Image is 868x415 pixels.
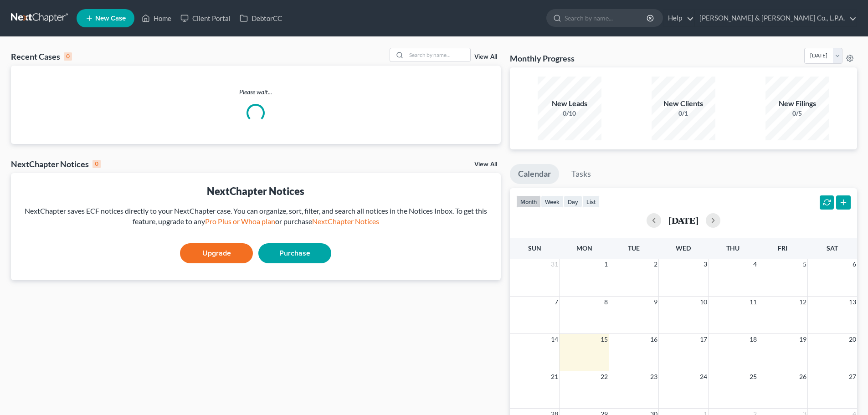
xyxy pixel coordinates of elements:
span: 14 [550,334,559,345]
button: list [582,195,600,208]
span: Sun [528,244,541,252]
div: New Leads [538,98,601,109]
span: 16 [649,334,658,345]
span: 20 [848,334,857,345]
a: Upgrade [180,243,253,263]
a: View All [474,161,497,168]
div: NextChapter Notices [11,159,101,169]
span: 5 [802,259,807,270]
span: 21 [550,371,559,382]
span: New Case [95,15,126,22]
input: Search by name... [406,48,470,61]
input: Search by name... [565,10,648,26]
span: 26 [798,371,807,382]
span: Mon [576,244,592,252]
div: 0/10 [538,109,601,118]
a: [PERSON_NAME] & [PERSON_NAME] Co., L.P.A. [695,10,857,26]
span: 1 [603,259,609,270]
div: New Filings [765,98,829,109]
h3: Monthly Progress [510,53,575,64]
p: Please wait... [11,87,501,97]
a: Purchase [258,243,331,263]
span: 6 [852,259,857,270]
div: NextChapter Notices [18,184,493,198]
span: 24 [699,371,708,382]
span: 4 [752,259,758,270]
span: 3 [703,259,708,270]
span: 25 [749,371,758,382]
div: New Clients [652,98,715,109]
div: 0 [64,52,72,61]
span: 10 [699,297,708,307]
h2: [DATE] [668,215,699,225]
span: 12 [798,297,807,307]
span: 19 [798,334,807,345]
a: Home [137,10,176,26]
button: month [516,195,541,208]
span: 27 [848,371,857,382]
a: Pro Plus or Whoa plan [205,217,275,225]
div: NextChapter saves ECF notices directly to your NextChapter case. You can organize, sort, filter, ... [18,206,493,227]
span: 18 [749,334,758,345]
span: Fri [778,244,787,252]
button: day [564,195,582,208]
a: DebtorCC [235,10,287,26]
a: NextChapter Notices [312,217,379,225]
span: Thu [726,244,740,252]
span: 11 [749,297,758,307]
a: View All [474,54,497,60]
span: Wed [676,244,691,252]
span: Tue [628,244,640,252]
span: 23 [649,371,658,382]
a: Help [663,10,694,26]
span: 8 [603,297,609,307]
span: 13 [848,297,857,307]
span: 17 [699,334,708,345]
div: 0/1 [652,109,715,118]
a: Tasks [563,164,599,184]
span: 31 [550,259,559,270]
span: 9 [653,297,658,307]
a: Client Portal [176,10,235,26]
span: 22 [600,371,609,382]
div: Recent Cases [11,51,72,62]
span: 7 [554,297,559,307]
button: week [541,195,564,208]
div: 0 [92,160,101,168]
div: 0/5 [765,109,829,118]
a: Calendar [510,164,559,184]
span: Sat [827,244,838,252]
span: 15 [600,334,609,345]
span: 2 [653,259,658,270]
